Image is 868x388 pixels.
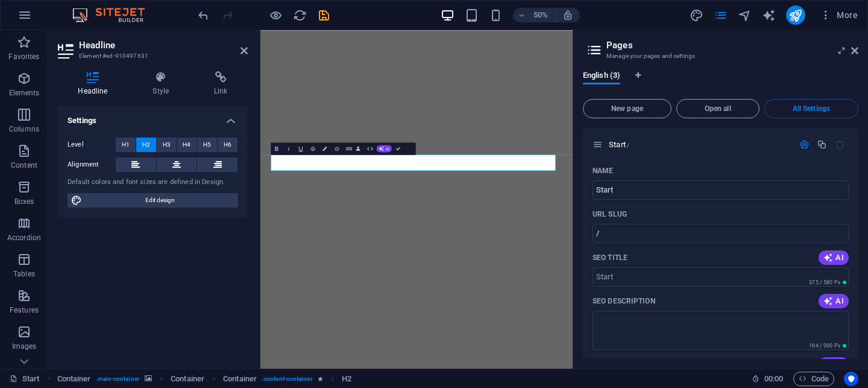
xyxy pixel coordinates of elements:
h4: Link [194,71,248,97]
p: Favorites [8,52,39,62]
div: Start/ [605,141,793,148]
nav: breadcrumb [57,372,351,386]
button: Italic (Ctrl+I) [283,142,294,154]
span: AI [823,253,844,262]
span: Start [609,140,629,149]
h3: Manage your pages and settings [606,51,834,62]
span: Click to select. Double-click to edit [223,372,257,386]
p: Images [12,342,37,351]
input: The page title in search results and browser tabs The page title in search results and browser tabs [593,267,849,287]
p: SEO Title [593,253,627,262]
span: H4 [183,138,190,152]
button: save [316,8,331,22]
span: : [773,374,775,383]
span: Click to select. Double-click to edit [57,372,91,386]
span: AI [386,147,389,150]
button: Link [343,142,354,154]
p: Boxes [14,197,34,206]
button: All Settings [764,99,858,118]
p: Accordion [7,233,41,243]
label: The text in search results and social media [593,296,655,306]
button: pages [714,8,728,22]
button: New page [583,99,671,118]
div: Language Tabs [583,71,858,94]
h6: Session time [752,372,784,386]
i: This element contains a background [145,375,152,382]
span: H2 [142,138,150,152]
i: Design (Ctrl+Alt+Y) [690,8,703,22]
button: More [815,5,863,25]
p: Columns [9,124,39,134]
i: Element contains an animation [318,375,323,382]
i: Navigator [738,8,752,22]
button: Strikethrough [307,142,318,154]
p: Tables [13,269,35,279]
input: Last part of the URL for this page Last part of the URL for this page [593,224,849,243]
button: Open all [676,99,759,118]
i: Pages (Ctrl+Alt+S) [714,8,728,22]
button: undo [196,8,210,22]
button: H1 [116,138,136,152]
button: publish [786,5,805,25]
span: Click to select. Double-click to edit [342,372,351,386]
button: H5 [197,138,217,152]
i: Publish [788,8,802,22]
label: Level [68,138,116,152]
span: H1 [122,138,130,152]
button: Usercentrics [844,372,858,386]
h3: Element #ed-910497631 [79,51,224,62]
button: H3 [157,138,177,152]
i: On resize automatically adjust zoom level to fit chosen device. [562,10,573,21]
span: Calculated pixel length in search results [807,278,849,287]
p: URL SLUG [593,209,627,219]
span: All Settings [770,105,853,112]
button: text_generator [762,8,776,22]
span: . main-container [96,372,140,386]
span: Code [799,372,829,386]
span: New page [588,105,666,112]
span: / [627,142,629,148]
span: 00 00 [764,372,783,386]
span: H5 [203,138,211,152]
span: Click to select. Double-click to edit [171,372,204,386]
button: 50% [513,8,556,22]
p: Features [10,305,39,315]
button: navigator [738,8,752,22]
button: Data Bindings [355,142,363,154]
h2: Headline [79,40,248,51]
h2: Pages [606,40,858,51]
span: Open all [682,105,754,112]
span: English (3) [583,68,620,85]
button: H4 [177,138,197,152]
button: Confirm (Ctrl+⏎) [392,142,404,154]
button: design [690,8,704,22]
button: Code [793,372,834,386]
button: AI [819,294,849,308]
span: AI [823,296,844,306]
label: Alignment [68,157,116,172]
span: H6 [224,138,231,152]
button: reload [292,8,307,22]
h4: Style [133,71,194,97]
button: Bold (Ctrl+B) [271,142,282,154]
h4: Settings [58,106,248,128]
span: H3 [163,138,171,152]
a: Click to cancel selection. Double-click to open Pages [10,372,40,386]
span: Edit design [86,193,234,208]
p: Content [11,161,37,170]
p: Name [593,166,613,176]
span: 375 / 580 Px [809,279,840,285]
button: HTML [364,142,376,154]
h6: 50% [531,8,550,22]
label: Last part of the URL for this page [593,209,627,219]
button: Icons [331,142,342,154]
img: Editor Logo [69,8,160,22]
button: Edit design [68,193,238,208]
div: Duplicate [817,139,827,150]
p: Elements [9,88,40,98]
div: Default colors and font sizes are defined in Design. [68,177,238,188]
button: AI [819,250,849,265]
button: H2 [136,138,156,152]
span: More [820,9,858,21]
p: SEO Description [593,296,655,306]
